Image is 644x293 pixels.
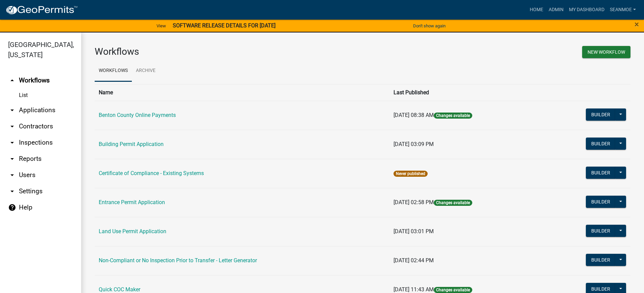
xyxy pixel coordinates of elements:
i: arrow_drop_down [8,155,16,163]
i: arrow_drop_down [8,122,16,130]
button: Builder [586,108,616,121]
a: SeanMoe [607,3,639,16]
i: arrow_drop_up [8,76,16,84]
span: [DATE] 02:44 PM [393,257,434,264]
a: View [154,20,169,31]
span: Never published [393,171,428,177]
a: Certificate of Compliance - Existing Systems [99,170,204,176]
span: [DATE] 03:09 PM [393,141,434,147]
a: My Dashboard [566,3,607,16]
i: arrow_drop_down [8,139,16,147]
a: Workflows [95,60,132,82]
a: Land Use Permit Application [99,228,166,235]
button: Builder [586,254,616,266]
span: [DATE] 03:01 PM [393,228,434,235]
button: New Workflow [582,46,630,58]
span: Changes available [434,200,472,206]
button: Builder [586,196,616,208]
button: Close [635,20,639,28]
span: [DATE] 11:43 AM [393,286,434,293]
i: arrow_drop_down [8,106,16,114]
a: Admin [546,3,566,16]
a: Home [527,3,546,16]
span: [DATE] 08:38 AM [393,112,434,118]
button: Builder [586,225,616,237]
i: arrow_drop_down [8,187,16,195]
button: Builder [586,167,616,179]
button: Builder [586,138,616,150]
i: help [8,203,16,212]
h3: Workflows [95,46,358,57]
a: Building Permit Application [99,141,164,147]
a: Quick COC Maker [99,286,140,293]
a: Non-Compliant or No Inspection Prior to Transfer - Letter Generator [99,257,257,264]
a: Entrance Permit Application [99,199,165,205]
button: Don't show again [410,20,448,31]
a: Archive [132,60,160,82]
th: Name [95,84,389,101]
span: [DATE] 02:58 PM [393,199,434,205]
span: Changes available [434,113,472,119]
a: Benton County Online Payments [99,112,176,118]
span: × [635,20,639,29]
th: Last Published [389,84,544,101]
i: arrow_drop_down [8,171,16,179]
span: Changes available [434,287,472,293]
strong: SOFTWARE RELEASE DETAILS FOR [DATE] [173,22,276,29]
